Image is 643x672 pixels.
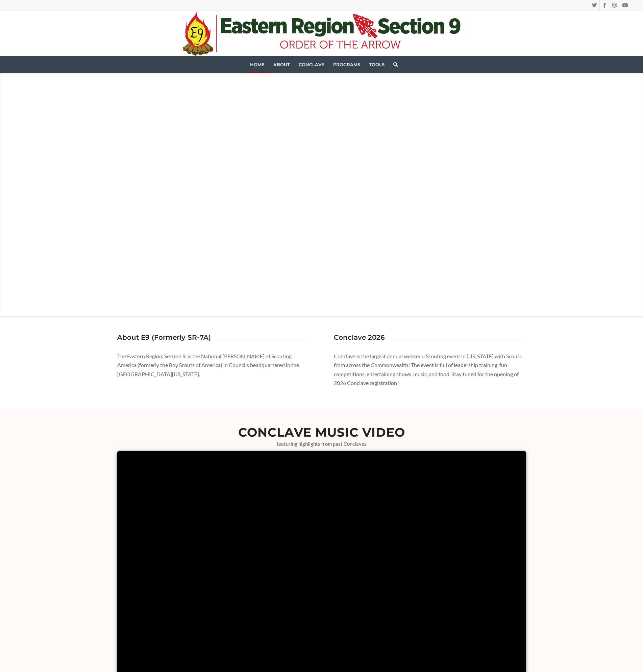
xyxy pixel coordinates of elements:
[334,352,526,388] p: Conclave is the largest annual weekend Scouting event in [US_STATE] with Scouts from across the C...
[329,56,365,73] a: Programs
[117,334,211,341] h3: About E9 (Formerly SR-7A)
[294,56,329,73] a: Conclave
[117,426,526,439] h2: Conclave Music Video
[389,56,398,73] a: Search
[273,62,290,67] span: About
[117,352,310,379] p: The Eastern Region, Section 9, is the National [PERSON_NAME] of Scouting America (formerly the Bo...
[334,334,385,341] h3: Conclave 2026
[333,62,360,67] span: Programs
[246,56,269,73] a: Home
[299,62,324,67] span: Conclave
[365,56,389,73] a: Tools
[250,62,265,67] span: Home
[369,62,385,67] span: Tools
[269,56,294,73] a: About
[117,441,526,447] p: featuring highlights from past Conclaves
